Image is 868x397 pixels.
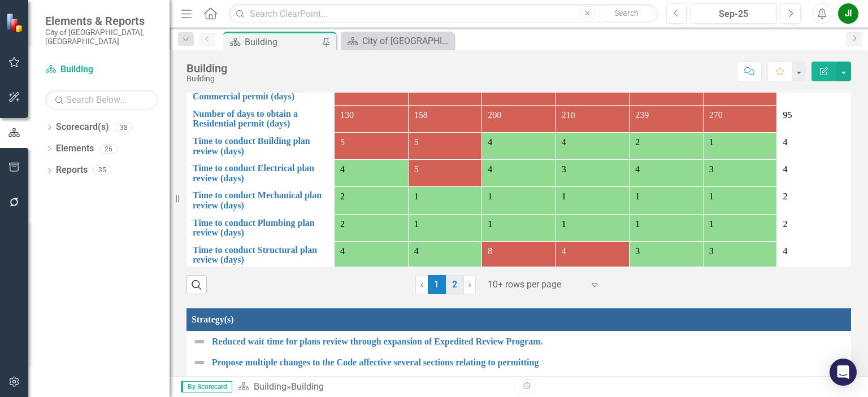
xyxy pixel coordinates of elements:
[783,110,792,120] span: 95
[468,279,471,290] span: ›
[709,164,714,174] span: 3
[488,83,501,93] span: 299
[488,191,492,201] span: 1
[783,137,787,147] span: 4
[229,4,657,24] input: Search ClearPoint...
[56,142,94,155] a: Elements
[709,191,714,201] span: 1
[414,191,419,201] span: 1
[6,13,25,33] img: ClearPoint Strategy
[777,160,851,187] td: Double-Click to Edit
[181,381,232,392] span: By Scorecard
[212,337,845,347] a: Reduced wait time for plans review through expansion of Expedited Review Program.
[193,335,206,348] img: Not Defined
[635,137,640,147] span: 2
[193,218,328,238] a: Time to conduct Plumbing plan review (days)
[446,275,464,294] a: 2
[635,164,640,174] span: 4
[709,246,714,256] span: 3
[690,3,777,24] button: Sep-25
[340,110,354,120] span: 130
[414,219,419,229] span: 1
[488,137,492,147] span: 4
[562,137,566,147] span: 4
[414,137,419,147] span: 5
[614,8,639,18] span: Search
[838,3,858,24] button: JI
[193,109,328,129] a: Number of days to obtain a Residential permit (days)
[187,352,851,373] td: Double-Click to Edit Right Click for Context Menu
[783,191,787,201] span: 2
[254,381,287,392] a: Building
[115,123,133,132] div: 38
[562,246,566,256] span: 4
[562,191,566,201] span: 1
[562,164,566,174] span: 3
[562,83,575,93] span: 319
[340,164,345,174] span: 4
[340,137,345,147] span: 5
[187,187,335,214] td: Double-Click to Edit Right Click for Context Menu
[99,144,118,154] div: 26
[186,62,227,75] div: Building
[340,83,354,93] span: 176
[245,35,319,49] div: Building
[45,14,158,28] span: Elements & Reports
[56,121,109,134] a: Scorecard(s)
[783,164,787,174] span: 4
[193,245,328,265] a: Time to conduct Structural plan review (days)
[488,110,501,120] span: 200
[340,246,345,256] span: 4
[414,110,428,120] span: 158
[187,214,335,241] td: Double-Click to Edit Right Click for Context Menu
[187,373,851,394] td: Double-Click to Edit Right Click for Context Menu
[783,219,787,229] span: 2
[45,28,158,46] small: City of [GEOGRAPHIC_DATA], [GEOGRAPHIC_DATA]
[709,110,723,120] span: 270
[709,219,714,229] span: 1
[56,164,88,177] a: Reports
[362,34,451,48] div: City of [GEOGRAPHIC_DATA]
[635,219,640,229] span: 1
[488,219,492,229] span: 1
[45,63,158,76] a: Building
[238,381,510,394] div: »
[562,110,575,120] span: 210
[187,105,335,132] td: Double-Click to Edit Right Click for Context Menu
[187,132,335,159] td: Double-Click to Edit Right Click for Context Menu
[93,165,111,175] div: 35
[187,331,851,352] td: Double-Click to Edit Right Click for Context Menu
[777,105,851,132] td: Double-Click to Edit
[783,83,796,93] span: 150
[830,359,857,386] div: Open Intercom Messenger
[635,191,640,201] span: 1
[414,246,419,256] span: 4
[783,246,787,256] span: 4
[488,246,492,256] span: 8
[694,7,773,21] div: Sep-25
[193,136,328,156] a: Time to conduct Building plan review (days)
[45,90,158,110] input: Search Below...
[635,246,640,256] span: 3
[777,241,851,268] td: Double-Click to Edit
[340,219,345,229] span: 2
[777,214,851,241] td: Double-Click to Edit
[212,357,845,368] a: Propose multiple changes to the Code affective several sections relating to permitting
[193,190,328,210] a: Time to conduct Mechanical plan review (days)
[562,219,566,229] span: 1
[709,137,714,147] span: 1
[187,241,335,268] td: Double-Click to Edit Right Click for Context Menu
[340,191,345,201] span: 2
[344,34,451,48] a: City of [GEOGRAPHIC_DATA]
[414,164,419,174] span: 5
[709,83,723,93] span: 447
[777,187,851,214] td: Double-Click to Edit
[635,110,649,120] span: 239
[193,163,328,183] a: Time to conduct Electrical plan review (days)
[420,279,423,290] span: ‹
[186,75,227,83] div: Building
[777,132,851,159] td: Double-Click to Edit
[428,275,446,294] span: 1
[291,381,324,392] div: Building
